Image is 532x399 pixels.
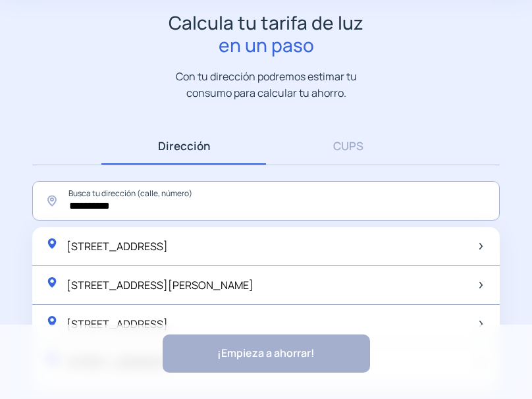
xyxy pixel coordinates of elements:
p: Con tu dirección podremos estimar tu consumo para calcular tu ahorro. [163,68,370,101]
span: [STREET_ADDRESS][PERSON_NAME] [66,278,253,292]
span: en un paso [169,34,363,57]
span: [STREET_ADDRESS] [66,239,168,253]
h1: Calcula tu tarifa de luz [169,12,363,56]
a: Dirección [101,127,266,165]
img: location-pin-green.svg [45,237,59,250]
span: [STREET_ADDRESS] [66,317,168,331]
a: CUPS [266,127,431,165]
img: arrow-next-item.svg [479,321,483,327]
img: location-pin-green.svg [45,276,59,289]
img: arrow-next-item.svg [479,282,483,288]
img: location-pin-green.svg [45,315,59,328]
img: arrow-next-item.svg [479,243,483,250]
